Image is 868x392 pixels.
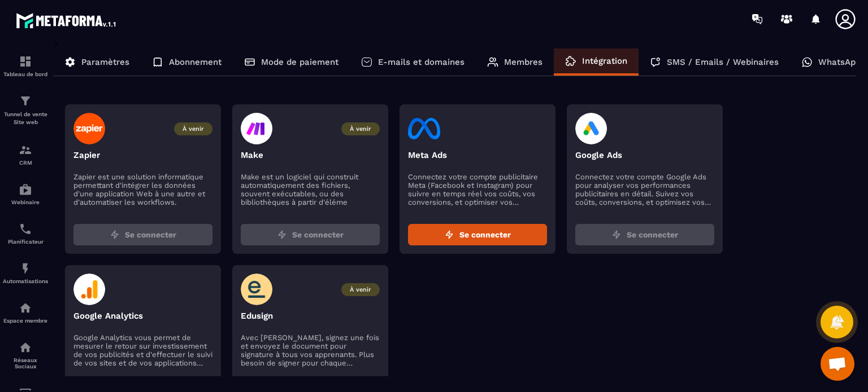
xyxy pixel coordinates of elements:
p: Edusign [241,311,380,321]
img: automations [19,301,32,315]
span: À venir [174,122,212,135]
p: Planificateur [3,239,48,245]
span: Se connecter [459,229,511,240]
a: formationformationCRM [3,135,48,174]
p: Mode de paiement [261,57,338,67]
img: zapier-logo.003d59f5.svg [73,113,106,144]
img: edusign-logo.5fe905fa.svg [241,274,273,305]
p: Tableau de bord [3,71,48,77]
a: automationsautomationsAutomatisations [3,253,48,293]
p: Zapier [73,150,212,160]
a: formationformationTableau de bord [3,46,48,86]
span: Se connecter [627,229,678,240]
p: Meta Ads [408,150,547,160]
button: Se connecter [575,224,714,245]
img: formation [19,143,32,157]
button: Se connecter [408,224,547,245]
img: make-logo.47d65c36.svg [241,113,272,144]
p: Zapier est une solution informatique permettant d'intégrer les données d'une application Web à un... [73,173,212,206]
p: Google Ads [575,150,714,160]
img: zap.8ac5aa27.svg [110,230,119,239]
span: Se connecter [125,229,176,240]
p: Google Analytics [73,311,212,321]
img: zap.8ac5aa27.svg [612,230,621,239]
p: E-mails et domaines [378,57,465,67]
span: À venir [341,122,380,135]
span: Se connecter [292,229,344,240]
img: formation [19,94,32,108]
p: Make est un logiciel qui construit automatiquement des fichiers, souvent exécutables, ou des bibl... [241,173,380,206]
a: social-networksocial-networkRéseaux Sociaux [3,332,48,378]
p: Espace membre [3,318,48,324]
img: facebook-logo.eb727249.svg [408,113,440,144]
img: scheduler [19,222,32,236]
p: CRM [3,160,48,166]
img: automations [19,262,32,275]
p: Automatisations [3,278,48,284]
a: formationformationTunnel de vente Site web [3,86,48,135]
p: Paramètres [81,57,129,67]
p: Intégration [582,56,627,66]
img: automations [19,183,32,196]
a: automationsautomationsEspace membre [3,293,48,332]
p: Tunnel de vente Site web [3,111,48,126]
p: Avec [PERSON_NAME], signez une fois et envoyez le document pour signature à tous vos apprenants. ... [241,333,380,367]
p: Google Analytics vous permet de mesurer le retour sur investissement de vos publicités et d'effec... [73,333,212,367]
p: Membres [504,57,542,67]
a: automationsautomationsWebinaire [3,174,48,214]
img: zap.8ac5aa27.svg [277,230,287,239]
p: Connectez votre compte publicitaire Meta (Facebook et Instagram) pour suivre en temps réel vos co... [408,173,547,206]
p: SMS / Emails / Webinaires [667,57,779,67]
p: Abonnement [169,57,222,67]
span: À venir [341,283,380,296]
img: formation [19,55,32,68]
img: zap.8ac5aa27.svg [445,230,454,239]
p: Make [241,150,380,160]
img: logo [16,10,118,30]
img: google-ads-logo.4cdbfafa.svg [575,113,607,144]
p: WhatsApp [818,57,861,67]
img: google-analytics-logo.594682c4.svg [73,274,106,305]
p: Webinaire [3,199,48,205]
button: Se connecter [241,224,380,245]
p: Réseaux Sociaux [3,357,48,369]
button: Se connecter [73,224,212,245]
p: Connectez votre compte Google Ads pour analyser vos performances publicitaires en détail. Suivez ... [575,173,714,206]
div: Ouvrir le chat [821,347,854,381]
a: schedulerschedulerPlanificateur [3,214,48,253]
img: social-network [19,341,32,354]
